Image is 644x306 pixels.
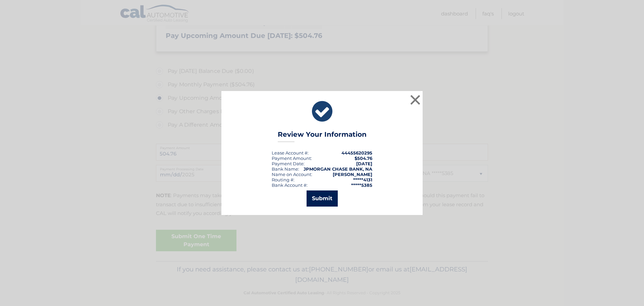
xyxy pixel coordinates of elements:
[272,172,312,177] div: Name on Account:
[355,156,372,161] span: $504.76
[272,161,304,166] span: Payment Date
[333,172,372,177] strong: [PERSON_NAME]
[307,190,338,207] button: Submit
[304,166,372,172] strong: JPMORGAN CHASE BANK, NA
[272,177,294,182] div: Routing #:
[272,161,305,166] div: :
[356,161,372,166] span: [DATE]
[272,166,299,172] div: Bank Name:
[272,182,308,188] div: Bank Account #:
[341,150,372,156] strong: 44455620295
[272,150,309,156] div: Lease Account #:
[409,93,422,106] button: ×
[272,156,312,161] div: Payment Amount:
[278,130,367,142] h3: Review Your Information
